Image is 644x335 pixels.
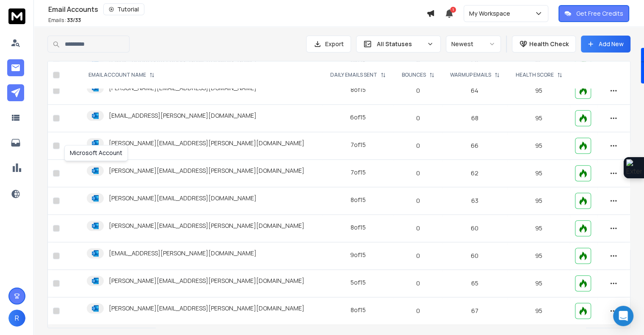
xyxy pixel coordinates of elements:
div: 8 of 15 [351,223,366,232]
div: Open Intercom Messenger [613,306,633,326]
p: [PERSON_NAME][EMAIL_ADDRESS][PERSON_NAME][DOMAIN_NAME] [109,139,304,147]
button: Newest [446,36,501,53]
div: 6 of 15 [350,113,366,122]
div: 5 of 15 [351,278,366,287]
button: Get Free Credits [558,5,629,22]
p: Health Check [529,40,569,48]
button: R [8,310,25,327]
p: 0 [399,86,437,95]
button: Tutorial [103,3,144,15]
p: BOUNCES [402,72,426,78]
div: 8 of 15 [351,86,366,94]
p: [PERSON_NAME][EMAIL_ADDRESS][DOMAIN_NAME] [109,194,257,202]
td: 95 [508,77,570,105]
p: [PERSON_NAME][EMAIL_ADDRESS][PERSON_NAME][DOMAIN_NAME] [109,221,304,230]
td: 95 [508,297,570,325]
td: 67 [442,297,508,325]
div: Email Accounts [48,3,426,15]
p: [PERSON_NAME][EMAIL_ADDRESS][PERSON_NAME][DOMAIN_NAME] [109,304,304,313]
td: 95 [508,132,570,160]
p: WARMUP EMAILS [450,72,491,78]
p: DAILY EMAILS SENT [330,72,377,78]
p: [PERSON_NAME][EMAIL_ADDRESS][PERSON_NAME][DOMAIN_NAME] [109,277,304,285]
p: All Statuses [377,40,423,48]
td: 68 [442,105,508,132]
p: 0 [399,114,437,122]
td: 66 [442,132,508,160]
p: 0 [399,169,437,177]
p: 0 [399,141,437,150]
td: 95 [508,242,570,270]
p: 0 [399,252,437,260]
p: Get Free Credits [576,9,623,18]
td: 95 [508,215,570,242]
p: [EMAIL_ADDRESS][PERSON_NAME][DOMAIN_NAME] [109,111,257,120]
button: Health Check [512,36,576,53]
div: 7 of 15 [351,168,366,177]
td: 60 [442,215,508,242]
button: Add New [581,36,630,53]
td: 95 [508,105,570,132]
td: 62 [442,160,508,187]
td: 63 [442,187,508,215]
p: 0 [399,279,437,288]
p: Emails : [48,17,81,24]
button: Export [306,36,351,53]
p: 0 [399,224,437,233]
div: 7 of 15 [351,141,366,149]
div: Microsoft Account [64,145,128,161]
div: 9 of 15 [350,251,366,259]
td: 64 [442,77,508,105]
div: 8 of 15 [351,196,366,204]
td: 95 [508,160,570,187]
p: HEALTH SCORE [516,72,554,78]
p: 0 [399,197,437,205]
span: 1 [450,7,456,13]
p: [EMAIL_ADDRESS][PERSON_NAME][DOMAIN_NAME] [109,249,257,257]
p: [PERSON_NAME][EMAIL_ADDRESS][PERSON_NAME][DOMAIN_NAME] [109,166,304,175]
td: 60 [442,242,508,270]
span: 33 / 33 [67,17,81,24]
p: My Workspace [469,9,514,18]
div: EMAIL ACCOUNT NAME [88,72,155,78]
td: 65 [442,270,508,297]
td: 95 [508,187,570,215]
div: 8 of 15 [351,306,366,314]
td: 95 [508,270,570,297]
img: Extension Icon [626,159,641,176]
p: 0 [399,307,437,315]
